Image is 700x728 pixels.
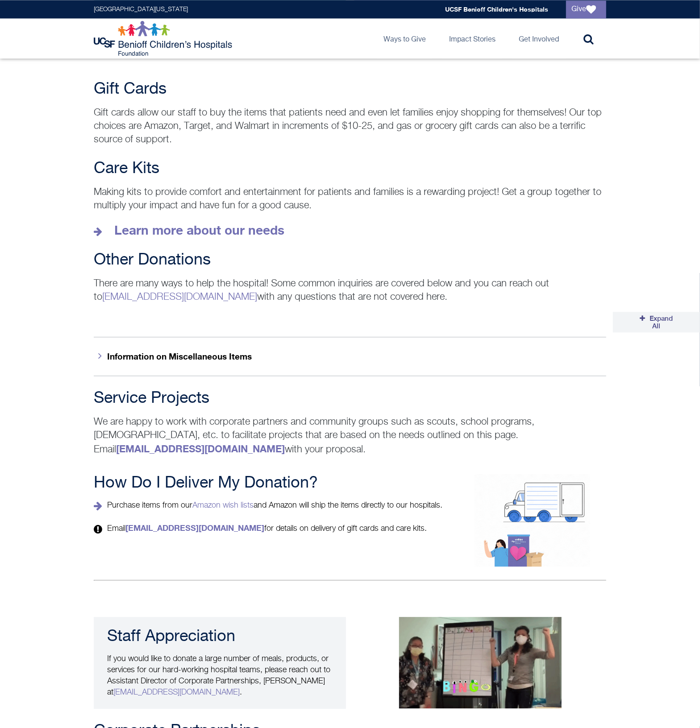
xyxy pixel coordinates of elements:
strong: Learn more about our needs [114,223,284,237]
a: [EMAIL_ADDRESS][DOMAIN_NAME] [113,688,240,696]
a: [EMAIL_ADDRESS][DOMAIN_NAME] [125,523,264,533]
h3: Staff Appreciation [107,628,333,645]
h2: Service Projects [94,389,606,407]
a: Amazon wish lists [192,501,254,509]
h2: Other Donations [94,251,606,269]
a: Impact Stories [442,18,503,58]
h2: Care Kits [94,160,606,178]
a: Give [566,0,606,18]
img: Child life team [399,617,562,708]
button: Collapse All Accordions [613,312,700,332]
p: We are happy to work with corporate partners and community groups such as scouts, school programs... [94,415,606,456]
p: There are many ways to help the hospital! Some common inquiries are covered below and you can rea... [94,277,606,304]
a: [GEOGRAPHIC_DATA][US_STATE] [94,6,188,12]
button: Information on Miscellaneous Items [94,337,606,376]
a: UCSF Benioff Children's Hospitals [445,5,548,13]
h2: Gift Cards [94,80,606,98]
a: Get Involved [512,18,566,58]
a: [EMAIL_ADDRESS][DOMAIN_NAME] [102,292,257,302]
strong: [EMAIL_ADDRESS][DOMAIN_NAME] [116,443,285,455]
a: Ways to Give [376,18,433,58]
p: Purchase items from our and Amazon will ship the items directly to our hospitals. [94,500,450,511]
p: Email for details on delivery of gift cards and care kits. [94,522,450,534]
a: [EMAIL_ADDRESS][DOMAIN_NAME] [116,445,285,455]
p: Making kits to provide comfort and entertainment for patients and families is a rewarding project... [94,186,606,212]
a: Learn more about our needs [94,225,284,237]
p: Gift cards allow our staff to buy the items that patients need and even let families enjoy shoppi... [94,106,606,146]
img: Logo for UCSF Benioff Children's Hospitals Foundation [94,21,234,56]
p: If you would like to donate a large number of meals, products, or services for our hard-working h... [107,654,333,698]
h2: How Do I Deliver My Donation? [94,474,450,492]
span: Expand All [650,314,673,330]
img: How do I deliver my donations? [475,474,590,567]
